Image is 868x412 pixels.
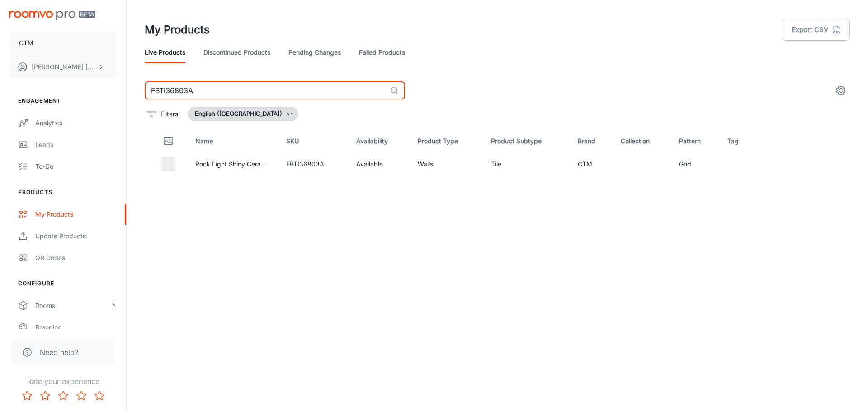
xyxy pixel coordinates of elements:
td: CTM [571,154,613,175]
div: Leads [35,140,117,150]
button: Rate 3 star [54,387,72,405]
a: Pending Changes [288,42,341,63]
div: To-do [35,161,117,171]
p: Rate your experience [7,376,119,387]
td: Tile [484,154,571,175]
td: Grid [672,154,720,175]
div: QR Codes [35,253,117,263]
div: Branding [35,322,117,332]
button: filter [145,107,180,121]
th: Product Subtype [484,128,571,154]
th: Name [188,128,279,154]
div: My Products [35,209,117,219]
img: Roomvo PRO Beta [9,11,95,20]
th: SKU [279,128,349,154]
button: English ([GEOGRAPHIC_DATA]) [188,107,298,121]
p: [PERSON_NAME] [PERSON_NAME] [32,62,95,72]
input: Search [145,81,386,99]
button: Export CSV [782,19,850,41]
td: Available [349,154,410,175]
span: Need help? [40,347,78,358]
button: [PERSON_NAME] [PERSON_NAME] [9,55,117,79]
th: Collection [613,128,671,154]
p: CTM [19,38,33,48]
button: CTM [9,31,117,55]
td: Walls [410,154,484,175]
div: Update Products [35,231,117,241]
p: Filters [160,109,178,119]
button: Rate 5 star [90,387,108,405]
h1: My Products [145,22,210,38]
a: Discontinued Products [203,42,270,63]
th: Brand [571,128,613,154]
button: Rate 2 star [36,387,54,405]
svg: Thumbnail [163,136,174,147]
div: Rooms [35,301,110,311]
th: Pattern [672,128,720,154]
div: Analytics [35,118,117,128]
button: Rate 1 star [18,387,36,405]
a: Live Products [145,42,185,63]
th: Tag [720,128,759,154]
th: Product Type [410,128,484,154]
button: settings [832,81,850,99]
a: Failed Products [359,42,405,63]
td: FBTI36803A [279,154,349,175]
th: Availability [349,128,410,154]
button: Rate 4 star [72,387,90,405]
a: Rock Light Shiny Ceramic Wall Tile - 300 x 600mm [195,160,347,168]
